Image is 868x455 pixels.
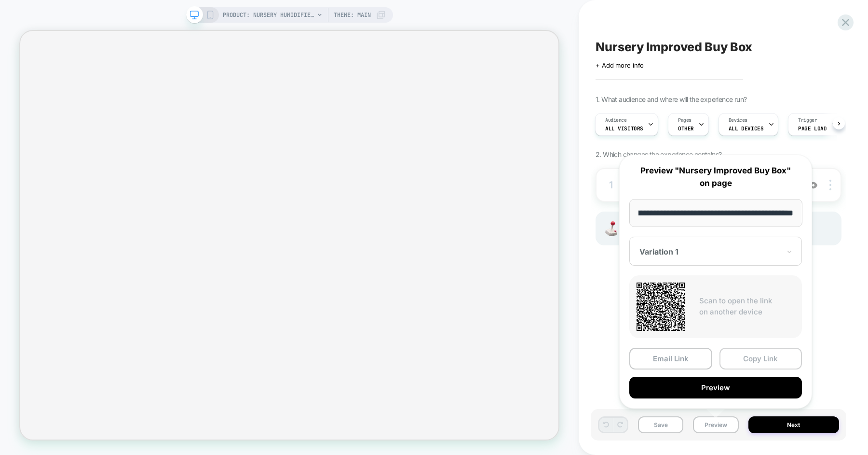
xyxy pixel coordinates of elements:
div: 1 [606,176,616,194]
span: Theme: MAIN [334,7,371,23]
button: Next [748,416,840,433]
span: Nursery Improved Buy Box [596,40,752,54]
span: Trigger [798,117,817,124]
span: Audience [605,117,627,124]
span: Pages [678,117,692,124]
span: 2. Which changes the experience contains? [596,150,721,158]
span: + Add more info [596,61,644,69]
span: All Visitors [605,125,643,132]
p: Scan to open the link on another device [699,296,795,317]
button: Preview [629,377,802,398]
span: Devices [729,117,747,124]
button: Save [638,416,683,433]
span: Page Load [798,125,827,132]
span: PRODUCT: Nursery Humidifier 2.0 [little dreams by canopy] [223,7,314,23]
button: Copy Link [719,348,802,370]
button: Email Link [629,348,712,370]
span: 1. What audience and where will the experience run? [596,95,746,103]
button: Preview [693,416,738,433]
img: Joystick [601,221,621,236]
img: close [829,180,831,190]
p: Preview "Nursery Improved Buy Box" on page [629,165,802,189]
span: ALL DEVICES [729,125,763,132]
span: OTHER [678,125,694,132]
